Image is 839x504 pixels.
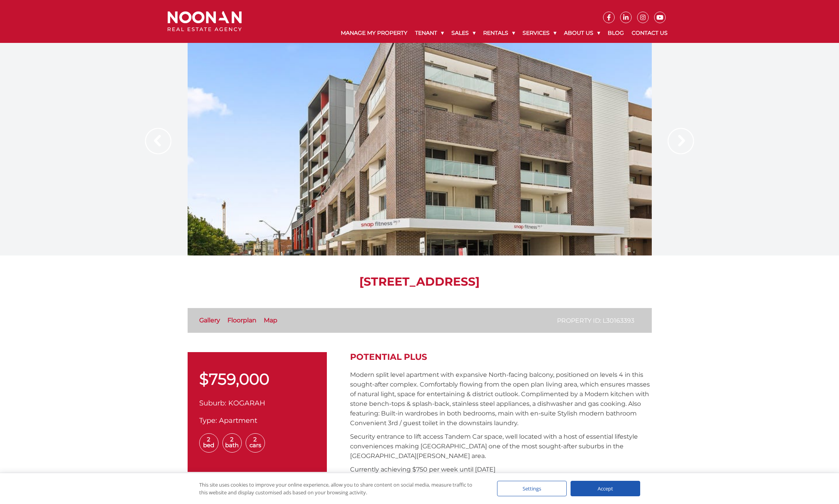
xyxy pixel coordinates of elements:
a: Tenant [411,23,448,43]
span: 2 Bath [222,433,242,453]
span: 2 Cars [246,433,265,453]
a: Floorplan [227,317,256,324]
span: Suburb: [199,399,226,407]
a: Sales [448,23,479,43]
a: Manage My Property [337,23,411,43]
p: Property ID: L30163393 [557,316,634,325]
a: Blog [604,23,628,43]
p: Modern split level apartment with expansive North-facing balcony, positioned on levels 4 in this ... [350,370,652,428]
a: Gallery [199,317,220,324]
p: Currently achieving $750 per week until [DATE] Total unit size: 106 + 33 = 139 sqm approx [350,465,652,484]
span: Apartment [219,416,257,425]
div: This site uses cookies to improve your online experience, allow you to share content on social me... [199,481,482,496]
a: Contact Us [628,23,672,43]
h2: Potential Plus [350,352,652,362]
div: Accept [571,481,640,496]
img: Noonan Real Estate Agency [167,11,242,32]
span: 2 Bed [199,433,219,453]
span: Type: [199,416,217,425]
a: About Us [560,23,604,43]
a: Map [264,317,277,324]
h1: [STREET_ADDRESS] [188,275,652,289]
div: Settings [497,481,567,496]
a: Services [519,23,560,43]
img: Arrow slider [145,128,171,154]
span: $759,000 [199,369,269,388]
a: Rentals [479,23,519,43]
img: Arrow slider [668,128,694,154]
p: Security entrance to lift access Tandem Car space, well located with a host of essential lifestyl... [350,432,652,461]
span: KOGARAH [228,399,265,407]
